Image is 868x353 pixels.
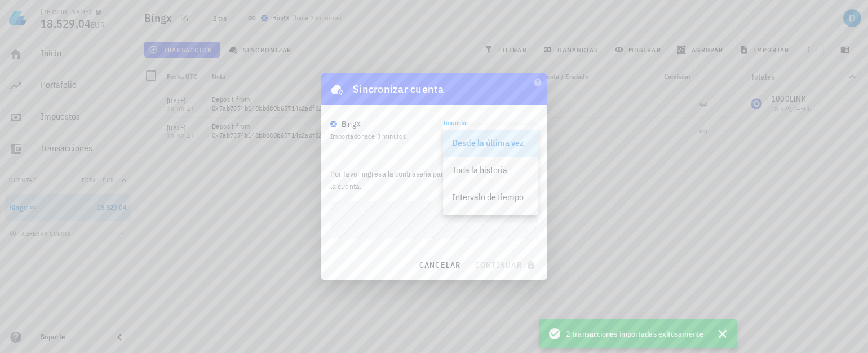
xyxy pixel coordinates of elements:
div: ImportarDesde la última vez [443,125,538,144]
div: Desde la última vez [452,138,529,148]
span: hace 3 minutos [361,132,406,140]
span: cancelar [418,260,460,270]
div: Sincronizar cuenta [353,80,444,98]
button: cancelar [414,255,465,275]
div: Toda la historia [452,165,529,175]
label: Importar [443,118,469,127]
p: Por favor ingresa la contraseña para desbloquear y sincronizar la cuenta. [330,167,538,192]
div: Intervalo de tiempo [452,192,529,202]
span: Importado [330,132,406,140]
img: BingXOfficial [330,121,337,127]
div: BingX [342,118,361,130]
span: 2 transacciones importadas exitosamente [566,328,703,340]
